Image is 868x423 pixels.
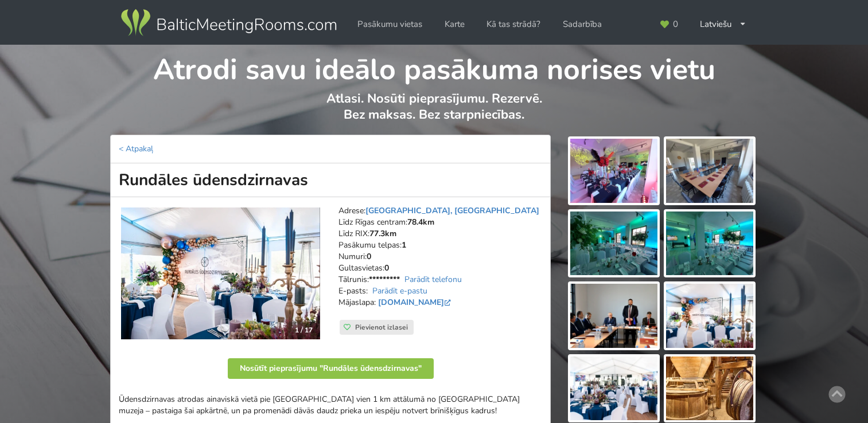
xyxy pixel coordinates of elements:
img: Rundāles ūdensdzirnavas | Pilsrundāle | Pasākumu vieta - galerijas bilde [666,284,753,348]
span: Pievienot izlasei [355,323,408,332]
img: Rundāles ūdensdzirnavas | Pilsrundāle | Pasākumu vieta - galerijas bilde [666,211,753,276]
img: Rundāles ūdensdzirnavas | Pilsrundāle | Pasākumu vieta - galerijas bilde [570,139,657,203]
a: < Atpakaļ [119,143,153,154]
img: Neierastas vietas | Pilsrundāle | Rundāles ūdensdzirnavas [121,207,320,339]
a: Parādīt telefonu [404,274,462,285]
div: 1 / 17 [288,322,320,339]
strong: 1 [402,240,406,250]
strong: 77.3km [369,228,396,239]
img: Rundāles ūdensdzirnavas | Pilsrundāle | Pasākumu vieta - galerijas bilde [666,357,753,421]
p: Ūdensdzirnavas atrodas ainaviskā vietā pie [GEOGRAPHIC_DATA] vien 1 km attālumā no [GEOGRAPHIC_DA... [119,394,542,417]
a: Parādīt e-pastu [372,285,427,296]
strong: 78.4km [407,217,434,228]
img: Rundāles ūdensdzirnavas | Pilsrundāle | Pasākumu vieta - galerijas bilde [570,357,657,421]
a: Karte [437,13,473,36]
img: Rundāles ūdensdzirnavas | Pilsrundāle | Pasākumu vieta - galerijas bilde [666,139,753,203]
span: 0 [673,20,678,29]
p: Atlasi. Nosūti pieprasījumu. Rezervē. Bez maksas. Bez starpniecības. [111,91,757,135]
div: Latviešu [692,13,754,36]
a: Sadarbība [555,13,610,36]
a: Neierastas vietas | Pilsrundāle | Rundāles ūdensdzirnavas 1 / 17 [121,207,320,339]
a: Pasākumu vietas [349,13,430,36]
strong: 0 [384,263,389,273]
button: Nosūtīt pieprasījumu "Rundāles ūdensdzirnavas" [228,358,434,379]
address: Adrese: Līdz Rīgas centram: Līdz RIX: Pasākumu telpas: Numuri: Gultasvietas: Tālrunis: E-pasts: M... [338,205,542,320]
h1: Atrodi savu ideālo pasākuma norises vietu [111,45,757,88]
h1: Rundāles ūdensdzirnavas [110,163,551,197]
img: Rundāles ūdensdzirnavas | Pilsrundāle | Pasākumu vieta - galerijas bilde [570,284,657,348]
img: Baltic Meeting Rooms [119,7,338,39]
strong: 0 [367,251,371,262]
a: Kā tas strādā? [478,13,548,36]
a: [DOMAIN_NAME] [378,297,453,308]
img: Rundāles ūdensdzirnavas | Pilsrundāle | Pasākumu vieta - galerijas bilde [570,211,657,276]
a: [GEOGRAPHIC_DATA], [GEOGRAPHIC_DATA] [365,205,539,216]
